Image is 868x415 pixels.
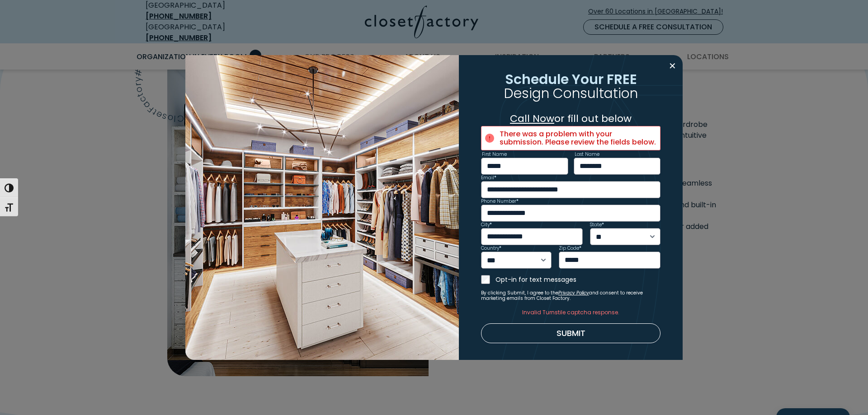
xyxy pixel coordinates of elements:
label: Phone Number [481,199,519,204]
a: Privacy Policy [558,289,589,296]
label: Email [481,176,496,180]
small: By clicking Submit, I agree to the and consent to receive marketing emails from Closet Factory. [481,290,661,301]
span: Schedule Your FREE [505,69,637,89]
span: Design Consultation [504,84,638,103]
label: City [481,223,492,227]
p: or fill out below [481,111,661,126]
img: Walk in closet with island [185,55,459,360]
button: Submit [481,323,661,343]
label: First Name [482,152,507,157]
label: Country [481,246,501,251]
div: Invalid Turnstile captcha response. [481,308,661,316]
label: Last Name [575,152,599,157]
label: Zip Code [559,246,581,251]
h2: There was a problem with your submission. Please review the fields below. [485,130,657,146]
button: Close modal [666,59,679,73]
a: Call Now [510,112,554,126]
label: State [590,223,604,227]
label: Opt-in for text messages [495,275,661,284]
